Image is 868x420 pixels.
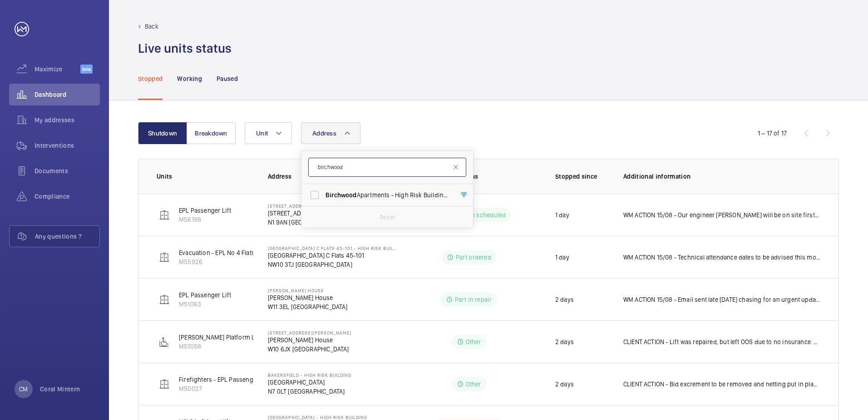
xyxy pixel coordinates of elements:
p: Working [177,74,202,83]
p: W10 6JX [GEOGRAPHIC_DATA] [268,345,351,354]
p: Address [268,172,397,181]
img: elevator.svg [159,252,170,263]
p: Coral Mintern [40,385,80,394]
p: 2 days [555,295,574,304]
p: 1 day [555,210,569,220]
span: Beta [80,65,93,74]
img: elevator.svg [159,379,170,390]
p: [STREET_ADDRESS][PERSON_NAME] [268,330,351,335]
p: Reset [380,213,395,222]
p: Paused [217,74,238,83]
p: CLIENT ACTION - Bid excrement to be removed and netting put in place to prevent this from happening. [623,380,820,389]
p: Stopped [138,74,163,83]
p: Units [157,172,253,181]
p: 2 days [555,380,574,389]
p: Additional information [623,172,820,181]
span: Compliance [35,192,100,201]
p: Evacuation - EPL No 4 Flats 45-101 R/h [179,248,286,257]
button: Breakdown [187,122,236,144]
div: 1 – 17 of 17 [758,129,787,138]
p: CLIENT ACTION - Lift was repaired, but left OOS due to no insurance. WM ACTION 13/08 - Tech engin... [623,337,820,346]
p: NW10 3TJ [GEOGRAPHIC_DATA] [268,260,397,269]
p: [PERSON_NAME] House [268,288,348,293]
input: Search by address [308,158,466,177]
p: [GEOGRAPHIC_DATA] C Flats 45-101 - High Risk Building [268,245,397,251]
p: EPL Passenger Lift [179,206,231,215]
span: Apartments - High Risk Building - Apartments[GEOGRAPHIC_DATA] [325,190,450,200]
p: WM ACTION 15/08 - Our engineer [PERSON_NAME] will be on site first thing this morning. WM ACTION ... [623,210,820,220]
p: WM ACTION 15/08 - Email sent late [DATE] chasing for an urgent update on this repair. WM ACTION 1... [623,295,820,304]
p: N7 0LT [GEOGRAPHIC_DATA] [268,387,351,396]
p: M51063 [179,300,231,309]
p: CM [19,385,28,394]
p: [PERSON_NAME] House [268,293,348,302]
p: Back [145,22,158,31]
p: 2 days [555,337,574,346]
p: Bakersfield - High Risk Building [268,372,351,378]
p: [STREET_ADDRESS][PERSON_NAME] [268,203,367,209]
span: Address [312,130,336,137]
p: Part in repair [455,295,492,304]
button: Unit [245,122,292,144]
p: [PERSON_NAME] House [268,335,351,345]
p: W11 3EL [GEOGRAPHIC_DATA] [268,302,348,311]
img: platform_lift.svg [159,336,170,347]
p: M50027 [179,384,284,393]
span: Interventions [35,141,100,150]
span: Birchwood [325,191,357,199]
p: EPL Passenger Lift [179,290,231,300]
p: WM ACTION 15/08 - Technical attendance dates to be advised this morning. WM ACTION 14/08 - Parts ... [623,253,820,262]
p: Firefighters - EPL Passenger Lift No 2 [179,375,284,384]
span: Documents [35,166,100,175]
p: M51058 [179,342,261,351]
p: M56198 [179,215,231,224]
p: Other [466,380,481,389]
p: [GEOGRAPHIC_DATA] - High Risk Building [268,415,367,420]
p: M55926 [179,257,286,266]
button: Shutdown [138,122,187,144]
p: Part ordered [456,253,491,262]
p: Other [466,337,481,346]
p: [PERSON_NAME] Platform Lift [179,333,261,342]
span: My addresses [35,115,100,125]
p: Stopped since [555,172,609,181]
p: [GEOGRAPHIC_DATA] [268,378,351,387]
span: Dashboard [35,90,100,99]
span: Maximize [35,65,80,74]
p: [STREET_ADDRESS][PERSON_NAME] [268,209,367,218]
h1: Live units status [138,40,232,57]
p: N1 9AN [GEOGRAPHIC_DATA] [268,218,367,227]
span: Unit [256,130,268,137]
span: Any questions ? [35,232,99,241]
p: [GEOGRAPHIC_DATA] C Flats 45-101 [268,251,397,260]
img: elevator.svg [159,210,170,220]
p: 1 day [555,253,569,262]
button: Address [301,122,360,144]
img: elevator.svg [159,294,170,305]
